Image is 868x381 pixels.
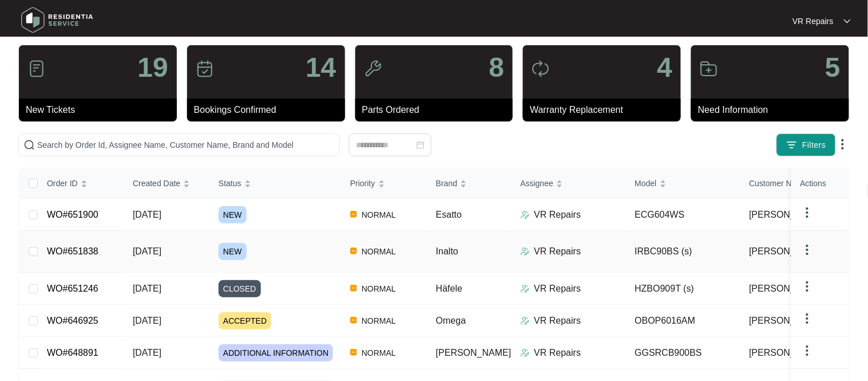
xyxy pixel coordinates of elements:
[364,60,382,78] img: icon
[219,312,271,329] span: ACCEPTED
[306,54,336,81] p: 14
[800,206,814,219] img: dropdown arrow
[698,103,849,117] p: Need Information
[27,60,46,78] img: icon
[626,305,740,337] td: OBOP6016AM
[133,284,161,293] span: [DATE]
[362,103,513,117] p: Parts Ordered
[133,246,161,256] span: [DATE]
[750,245,825,258] span: [PERSON_NAME]
[219,280,261,297] span: CLOSED
[357,314,401,328] span: NORMAL
[635,177,657,190] span: Model
[47,284,98,293] a: WO#651246
[786,139,798,151] img: filter icon
[436,246,458,256] span: Inalto
[133,177,180,190] span: Created Date
[350,211,357,218] img: Vercel Logo
[196,60,214,78] img: icon
[436,210,462,219] span: Esatto
[800,243,814,257] img: dropdown arrow
[137,54,168,81] p: 19
[427,168,512,199] th: Brand
[436,284,462,293] span: Häfele
[626,168,740,199] th: Model
[534,314,581,328] p: VR Repairs
[26,103,177,117] p: New Tickets
[350,248,357,254] img: Vercel Logo
[534,208,581,222] p: VR Repairs
[750,282,825,296] span: [PERSON_NAME]
[836,138,850,151] img: dropdown arrow
[436,316,466,325] span: Omega
[521,284,530,293] img: Assigner Icon
[800,344,814,358] img: dropdown arrow
[357,245,401,258] span: NORMAL
[800,312,814,325] img: dropdown arrow
[534,282,581,296] p: VR Repairs
[700,60,718,78] img: icon
[23,139,35,151] img: search-icon
[750,177,808,190] span: Customer Name
[750,208,833,222] span: [PERSON_NAME]...
[357,346,401,360] span: NORMAL
[341,168,427,199] th: Priority
[133,316,161,325] span: [DATE]
[38,168,124,199] th: Order ID
[740,168,855,199] th: Customer Name
[512,168,626,199] th: Assignee
[532,60,550,78] img: icon
[626,231,740,273] td: IRBC90BS (s)
[133,348,161,358] span: [DATE]
[521,210,530,219] img: Assigner Icon
[750,314,825,328] span: [PERSON_NAME]
[350,285,357,292] img: Vercel Logo
[521,177,554,190] span: Assignee
[436,177,457,190] span: Brand
[776,133,836,156] button: filter iconFilters
[800,280,814,293] img: dropdown arrow
[750,346,825,360] span: [PERSON_NAME]
[17,3,97,37] img: residentia service logo
[194,103,345,117] p: Bookings Confirmed
[357,208,401,222] span: NORMAL
[219,344,333,362] span: ADDITIONAL INFORMATION
[436,348,512,358] span: [PERSON_NAME]
[792,15,834,27] p: VR Repairs
[219,206,247,223] span: NEW
[357,282,401,296] span: NORMAL
[124,168,209,199] th: Created Date
[802,139,826,151] span: Filters
[219,243,247,260] span: NEW
[209,168,341,199] th: Status
[626,337,740,369] td: GGSRCB900BS
[534,346,581,360] p: VR Repairs
[657,54,672,81] p: 4
[626,273,740,305] td: HZBO909T (s)
[47,246,98,256] a: WO#651838
[350,317,357,324] img: Vercel Logo
[489,54,505,81] p: 8
[521,348,530,358] img: Assigner Icon
[350,177,375,190] span: Priority
[844,18,851,24] img: dropdown arrow
[521,316,530,325] img: Assigner Icon
[530,103,681,117] p: Warranty Replacement
[534,245,581,258] p: VR Repairs
[133,210,161,219] span: [DATE]
[350,349,357,356] img: Vercel Logo
[37,139,335,151] input: Search by Order Id, Assignee Name, Customer Name, Brand and Model
[47,177,78,190] span: Order ID
[47,316,98,325] a: WO#646925
[825,54,841,81] p: 5
[791,168,849,199] th: Actions
[47,348,98,358] a: WO#648891
[219,177,241,190] span: Status
[47,210,98,219] a: WO#651900
[521,247,530,256] img: Assigner Icon
[626,199,740,231] td: ECG604WS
